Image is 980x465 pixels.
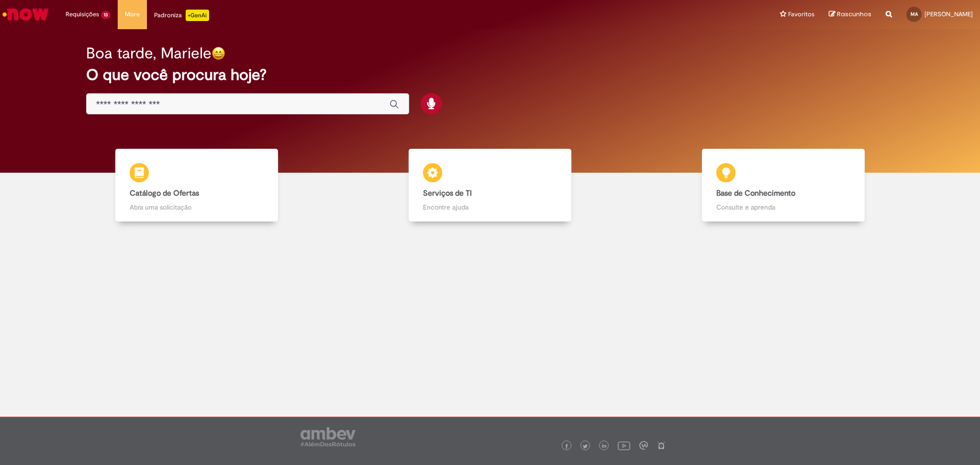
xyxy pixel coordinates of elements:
b: Serviços de TI [423,188,472,198]
img: logo_footer_workplace.png [639,441,648,450]
p: Encontre ajuda [423,202,557,212]
img: logo_footer_naosei.png [657,441,666,450]
h2: O que você procura hoje? [86,66,894,83]
img: logo_footer_twitter.png [583,444,588,449]
div: Padroniza [154,10,209,21]
p: +GenAi [186,10,209,21]
span: More [125,10,140,19]
img: happy-face.png [212,46,225,60]
a: Serviços de TI Encontre ajuda [344,149,637,222]
span: Requisições [66,10,99,19]
span: MA [911,11,918,17]
a: Base de Conhecimento Consulte e aprenda [636,149,930,222]
a: Rascunhos [829,10,871,19]
span: [PERSON_NAME] [924,10,973,18]
span: Rascunhos [837,10,871,19]
h2: Boa tarde, Mariele [86,45,212,62]
p: Abra uma solicitação [130,202,264,212]
p: Consulte e aprenda [716,202,850,212]
span: Favoritos [788,10,814,19]
img: ServiceNow [1,5,50,24]
b: Catálogo de Ofertas [130,188,199,198]
img: logo_footer_facebook.png [564,444,569,449]
img: logo_footer_linkedin.png [602,443,607,449]
img: logo_footer_ambev_rotulo_gray.png [301,427,356,446]
span: 13 [101,11,111,19]
b: Base de Conhecimento [716,188,795,198]
img: logo_footer_youtube.png [618,439,630,452]
a: Catálogo de Ofertas Abra uma solicitação [50,149,344,222]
